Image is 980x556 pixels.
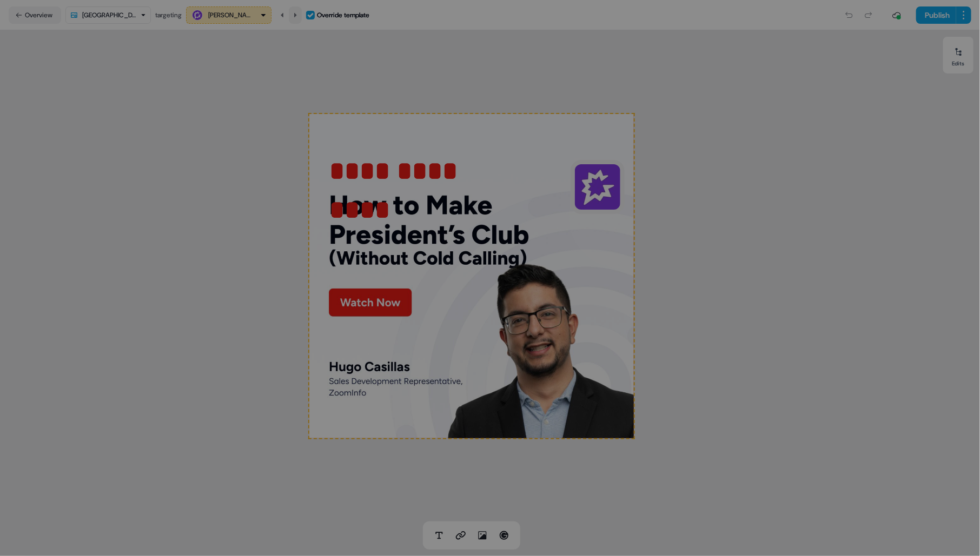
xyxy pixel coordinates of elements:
[916,6,956,24] button: Publish
[9,6,61,24] button: Overview
[155,10,182,21] div: targeting
[208,10,251,21] div: [PERSON_NAME]
[186,6,272,24] button: [PERSON_NAME]
[943,43,974,67] button: Edits
[82,10,136,21] div: [GEOGRAPHIC_DATA]
[317,10,369,21] div: Override template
